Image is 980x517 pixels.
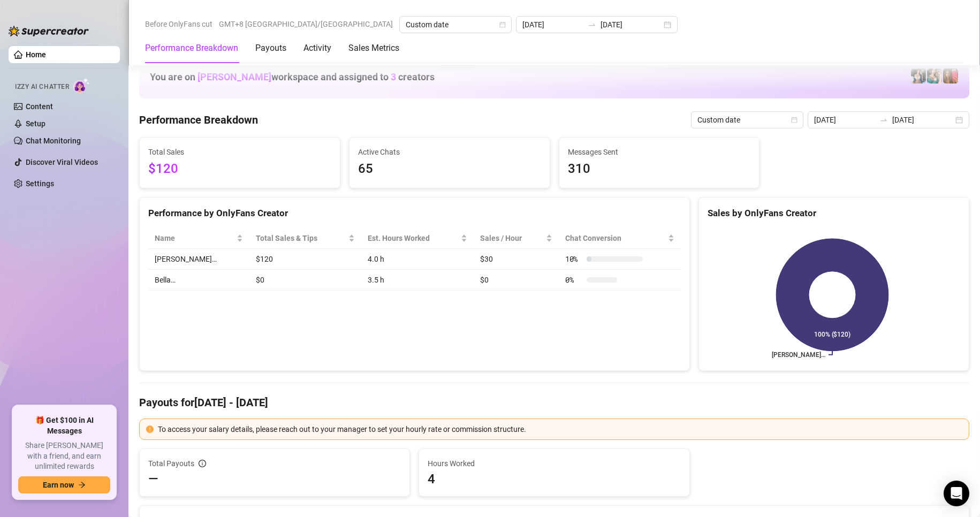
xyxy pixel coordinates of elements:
div: Activity [303,42,331,55]
span: calendar [791,117,797,123]
span: 3 [391,71,396,82]
div: Est. Hours Worked [368,232,459,244]
span: Before OnlyFans cut [145,16,212,32]
span: [PERSON_NAME] [197,71,271,82]
img: AI Chatter [73,78,90,93]
span: Name [155,232,234,244]
span: Earn now [43,481,74,489]
img: Bella [943,69,958,83]
div: Performance Breakdown [145,42,238,55]
div: Open Intercom Messenger [944,481,969,506]
img: logo-BBDzfeDw.svg [9,26,89,36]
a: Home [26,50,46,59]
span: swap-right [879,116,888,124]
span: Total Payouts [148,458,194,469]
span: Total Sales [148,146,331,158]
th: Sales / Hour [474,228,559,249]
td: $0 [474,270,559,291]
td: 4.0 h [361,249,474,270]
input: End date [601,19,662,31]
span: 10 % [565,253,582,265]
h4: Payouts for [DATE] - [DATE] [139,395,969,410]
a: Setup [26,119,45,128]
span: Chat Conversion [565,232,666,244]
div: To access your salary details, please reach out to your manager to set your hourly rate or commis... [158,423,962,435]
span: — [148,470,158,488]
td: $0 [249,270,361,291]
img: Zaddy [927,69,942,83]
a: Discover Viral Videos [26,158,98,166]
span: calendar [499,21,506,28]
span: Hours Worked [428,458,680,469]
span: Share [PERSON_NAME] with a friend, and earn unlimited rewards [18,440,110,472]
span: Sales / Hour [480,232,544,244]
span: info-circle [199,460,206,467]
h4: Performance Breakdown [139,112,258,127]
th: Chat Conversion [559,228,681,249]
span: 310 [568,159,751,179]
span: 65 [358,159,541,179]
span: 4 [428,470,680,488]
td: 3.5 h [361,270,474,291]
span: arrow-right [78,481,86,489]
span: Total Sales & Tips [256,232,346,244]
div: Performance by OnlyFans Creator [148,206,681,221]
input: End date [892,114,953,126]
span: Custom date [697,112,797,128]
span: Messages Sent [568,146,751,158]
span: $120 [148,159,331,179]
span: swap-right [588,20,596,29]
h1: You are on workspace and assigned to creators [150,71,435,83]
span: to [879,116,888,124]
span: 0 % [565,274,582,286]
span: to [588,20,596,29]
th: Total Sales & Tips [249,228,361,249]
td: Bella… [148,270,249,291]
div: Sales by OnlyFans Creator [708,206,960,221]
span: GMT+8 [GEOGRAPHIC_DATA]/[GEOGRAPHIC_DATA] [219,16,393,32]
input: Start date [522,19,583,31]
span: Active Chats [358,146,541,158]
text: [PERSON_NAME]… [772,351,825,359]
a: Content [26,102,53,111]
span: Izzy AI Chatter [15,82,69,92]
input: Start date [814,114,875,126]
a: Chat Monitoring [26,136,81,145]
th: Name [148,228,249,249]
button: Earn nowarrow-right [18,476,110,493]
img: Katy [911,69,926,83]
span: Custom date [406,17,505,33]
div: Sales Metrics [348,42,399,55]
a: Settings [26,179,54,188]
div: Payouts [255,42,286,55]
td: $30 [474,249,559,270]
td: $120 [249,249,361,270]
td: [PERSON_NAME]… [148,249,249,270]
span: exclamation-circle [146,425,154,433]
span: 🎁 Get $100 in AI Messages [18,415,110,436]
